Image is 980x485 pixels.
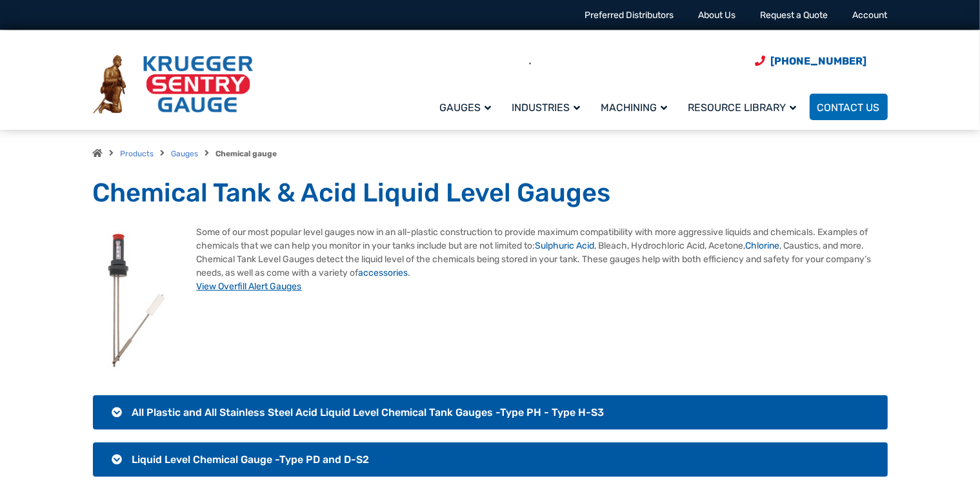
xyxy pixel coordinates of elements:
a: Products [121,149,154,158]
a: Request a Quote [761,10,828,21]
a: About Us [699,10,736,21]
a: Contact Us [810,94,888,120]
span: Resource Library [688,101,797,114]
a: Preferred Distributors [585,10,674,21]
span: All Plastic and All Stainless Steel Acid Liquid Level Chemical Tank Gauges -Type PH - Type H-S3 [132,406,605,418]
a: Chlorine [746,240,780,251]
a: Industries [505,92,594,122]
span: Industries [512,101,581,114]
img: Hot Rolled Steel Grades [93,225,181,375]
span: [PHONE_NUMBER] [771,55,867,67]
span: Gauges [440,101,492,114]
a: Sulphuric Acid [535,240,595,251]
a: Machining [594,92,681,122]
img: Krueger Sentry Gauge [93,55,253,114]
strong: Chemical gauge [216,149,277,158]
a: View Overfill Alert Gauges [197,281,302,292]
span: Liquid Level Chemical Gauge -Type PD and D-S2 [132,453,370,466]
a: Account [853,10,888,21]
a: Phone Number (920) 434-8860 [755,53,867,69]
h1: Chemical Tank & Acid Liquid Level Gauges [93,177,888,209]
span: Contact Us [817,101,880,114]
a: accessories [359,267,408,278]
a: Gauges [172,149,199,158]
span: Machining [601,101,668,114]
a: Gauges [432,92,505,122]
p: Some of our most popular level gauges now in an all-plastic construction to provide maximum compa... [93,225,888,293]
a: Resource Library [681,92,810,122]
